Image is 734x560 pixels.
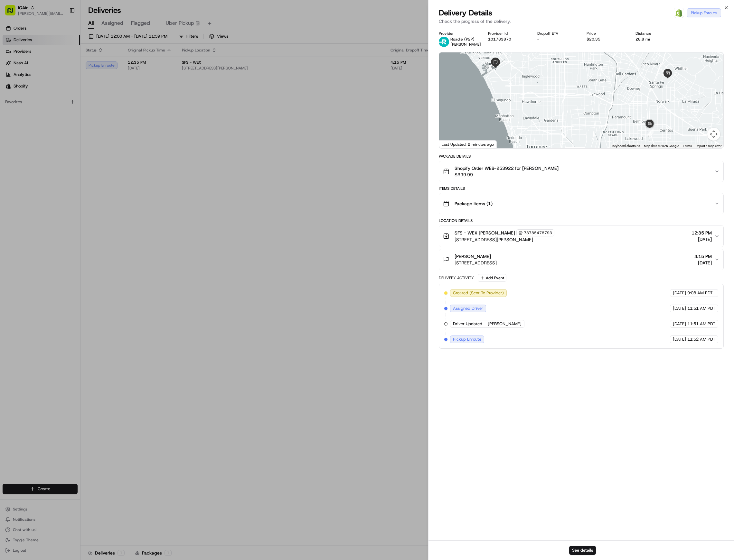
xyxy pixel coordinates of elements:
span: SFS - WEX [PERSON_NAME] [455,230,515,236]
span: 11:51 AM PDT [687,321,715,327]
a: Open this area in Google Maps (opens a new window) [441,140,462,148]
a: Report a map error [696,144,721,148]
button: Start new chat [109,64,117,71]
span: 11:51 AM PDT [687,306,715,311]
button: See details [569,546,596,555]
span: [PERSON_NAME] [455,253,491,260]
div: Start new chat [29,62,106,68]
img: Google [441,140,462,148]
p: Check the progress of the delivery. [439,18,724,24]
button: Shopify Order WEB-253922 for [PERSON_NAME]$399.99 [439,161,723,182]
img: 1736555255976-a54dd68f-1ca7-489b-9aae-adbdc363a1c4 [13,100,18,106]
span: Delivery Details [439,8,492,18]
span: [STREET_ADDRESS][PERSON_NAME] [455,236,554,243]
div: We're available if you need us! [29,68,89,73]
div: $20.35 [587,37,626,42]
span: [PERSON_NAME] [20,100,52,105]
button: 101783870 [488,37,511,42]
div: Last Updated: 2 minutes ago [439,140,497,148]
span: [DATE] [694,260,712,266]
img: 1736555255976-a54dd68f-1ca7-489b-9aae-adbdc363a1c4 [13,118,18,123]
span: Knowledge Base [13,144,49,151]
div: Past conversations [6,84,43,89]
span: 4:15 PM [694,253,712,260]
img: Shopify [675,9,683,17]
button: Map camera controls [707,128,720,141]
span: Package Items ( 1 ) [455,200,493,207]
span: Shopify Order WEB-253922 for [PERSON_NAME] [455,165,559,171]
span: API Documentation [61,144,103,151]
span: Driver Updated [453,321,482,327]
button: Keyboard shortcuts [612,144,640,148]
span: Pylon [64,160,78,165]
span: [STREET_ADDRESS] [455,260,497,266]
img: Grace Nketiah [6,111,17,122]
div: 1 [646,129,654,136]
span: [DATE] [673,336,686,342]
div: Delivery Activity [439,275,474,280]
button: [PERSON_NAME][STREET_ADDRESS]4:15 PM[DATE] [439,249,723,270]
div: Dropoff ETA [537,31,576,36]
button: See all [100,83,117,90]
span: Assigned Driver [453,306,483,311]
span: Map data ©2025 Google [644,144,679,148]
button: Add Event [478,274,506,282]
div: 📗 [6,145,12,150]
span: Pickup Enroute [453,336,481,342]
div: 💻 [54,145,60,150]
a: 💻API Documentation [52,142,106,153]
div: Provider Id [488,31,527,36]
img: roadie-logo-v2.jpg [439,37,449,47]
div: 28.8 mi [635,37,674,42]
img: Masood Aslam [6,94,17,104]
span: [DATE] [57,117,70,123]
span: [PERSON_NAME] [488,321,522,327]
span: Created (Sent To Provider) [453,290,504,296]
div: - [537,37,576,42]
img: 1736555255976-a54dd68f-1ca7-489b-9aae-adbdc363a1c4 [6,62,18,73]
input: Clear [17,42,106,49]
span: [PERSON_NAME] [20,117,52,123]
p: Welcome 👋 [6,26,117,36]
span: 12:35 PM [692,230,712,236]
span: [DATE] [673,290,686,296]
div: Provider [439,31,478,36]
span: [DATE] [692,236,712,243]
span: 9:08 AM PDT [687,290,713,296]
button: SFS - WEX [PERSON_NAME]78785478793[STREET_ADDRESS][PERSON_NAME]12:35 PM[DATE] [439,225,723,247]
div: Location Details [439,218,724,223]
span: • [53,117,56,123]
div: Distance [635,31,674,36]
span: [PERSON_NAME] [450,42,481,47]
span: [DATE] [673,321,686,327]
span: $399.99 [455,171,559,178]
a: Shopify [674,8,684,18]
span: [DATE] [673,306,686,311]
span: 11:52 AM PDT [687,336,715,342]
a: Terms (opens in new tab) [683,144,692,148]
span: Roadie (P2P) [450,37,475,42]
span: [DATE] [57,100,70,105]
span: • [53,100,56,105]
span: 78785478793 [524,230,552,235]
img: 9188753566659_6852d8bf1fb38e338040_72.png [14,62,25,73]
div: Package Details [439,154,724,159]
a: 📗Knowledge Base [4,142,52,153]
a: Powered byPylon [45,160,78,165]
button: Package Items (1) [439,193,723,214]
div: Price [587,31,626,36]
img: Nash [6,7,19,20]
div: Items Details [439,186,724,191]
